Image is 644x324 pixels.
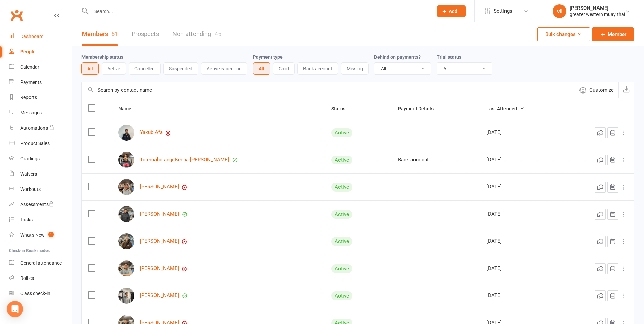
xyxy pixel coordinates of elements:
[140,184,179,190] a: [PERSON_NAME]
[9,212,72,228] a: Tasks
[9,29,72,44] a: Dashboard
[140,266,179,271] a: [PERSON_NAME]
[9,182,72,197] a: Workouts
[140,238,179,244] a: [PERSON_NAME]
[20,275,36,281] div: Roll call
[140,157,229,163] a: Tutemahurangi Keepa-[PERSON_NAME]
[253,62,270,75] button: All
[20,171,37,177] div: Waivers
[48,232,54,237] span: 1
[20,110,42,115] div: Messages
[9,286,72,301] a: Class kiosk mode
[398,157,475,163] div: Bank account
[273,62,295,75] button: Card
[81,54,123,60] label: Membership status
[341,62,369,75] button: Missing
[297,62,338,75] button: Bank account
[20,232,45,238] div: What's New
[163,62,198,75] button: Suspended
[140,293,179,299] a: [PERSON_NAME]
[20,186,41,192] div: Workouts
[331,264,352,273] div: Active
[20,141,50,146] div: Product Sales
[331,156,352,164] div: Active
[20,64,39,70] div: Calendar
[140,130,163,136] a: Yakub Afa
[20,79,42,85] div: Payments
[9,166,72,182] a: Waivers
[9,44,72,59] a: People
[592,27,634,41] a: Member
[331,291,352,300] div: Active
[486,130,555,136] div: [DATE]
[118,105,139,113] button: Name
[570,11,625,17] div: greater western muay thai
[486,157,555,163] div: [DATE]
[201,62,247,75] button: Active cancelling
[331,183,352,192] div: Active
[437,5,466,17] button: Add
[7,301,23,317] div: Open Intercom Messenger
[132,22,159,46] a: Prospects
[9,121,72,136] a: Automations
[331,237,352,246] div: Active
[102,62,126,75] button: Active
[20,156,40,161] div: Gradings
[20,217,33,222] div: Tasks
[8,7,25,24] a: Clubworx
[374,54,421,60] label: Behind on payments?
[20,291,50,296] div: Class check-in
[486,211,555,217] div: [DATE]
[570,5,625,11] div: [PERSON_NAME]
[81,62,99,75] button: All
[129,62,161,75] button: Cancelled
[82,22,118,46] a: Members61
[9,271,72,286] a: Roll call
[118,106,139,111] span: Name
[9,151,72,166] a: Gradings
[89,6,428,16] input: Search...
[9,197,72,212] a: Assessments
[553,4,566,18] div: vl
[140,211,179,217] a: [PERSON_NAME]
[9,75,72,90] a: Payments
[486,266,555,271] div: [DATE]
[331,105,353,113] button: Status
[20,95,37,100] div: Reports
[486,293,555,299] div: [DATE]
[486,105,525,113] button: Last Attended
[9,255,72,271] a: General attendance kiosk mode
[331,128,352,137] div: Active
[486,238,555,244] div: [DATE]
[215,30,221,37] div: 45
[82,82,575,98] input: Search by contact name
[9,136,72,151] a: Product Sales
[20,125,48,131] div: Automations
[537,27,590,41] button: Bulk changes
[9,90,72,105] a: Reports
[253,54,283,60] label: Payment type
[494,3,512,19] span: Settings
[486,184,555,190] div: [DATE]
[398,106,441,111] span: Payment Details
[486,106,525,111] span: Last Attended
[20,202,54,207] div: Assessments
[172,22,221,46] a: Non-attending45
[575,82,618,98] button: Customize
[9,105,72,121] a: Messages
[20,34,44,39] div: Dashboard
[589,86,614,94] span: Customize
[398,105,441,113] button: Payment Details
[9,228,72,243] a: What's New1
[20,49,36,54] div: People
[437,54,461,60] label: Trial status
[111,30,118,37] div: 61
[331,210,352,219] div: Active
[9,59,72,75] a: Calendar
[608,30,626,38] span: Member
[449,8,457,14] span: Add
[331,106,353,111] span: Status
[20,260,62,266] div: General attendance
